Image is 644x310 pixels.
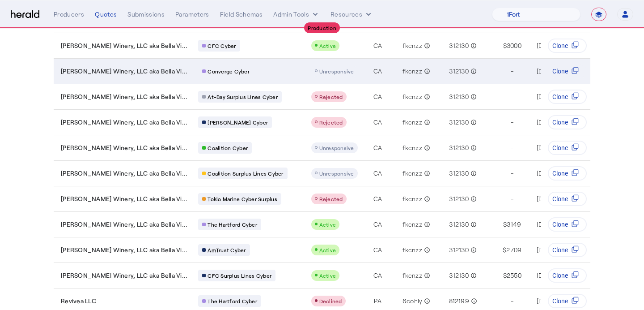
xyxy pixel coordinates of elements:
[537,93,581,100] span: [DATE] 11:27 AM
[374,297,381,306] span: PA
[449,194,469,203] span: 312130
[537,169,581,177] span: [DATE] 11:27 AM
[422,245,430,254] mat-icon: info_outline
[54,10,84,19] div: Producers
[449,67,469,76] span: 312130
[208,272,271,279] span: CFC Surplus Lines Cyber
[537,144,581,151] span: [DATE] 11:27 AM
[507,220,521,229] span: 3149
[511,118,513,127] span: -
[319,43,336,49] span: Active
[319,170,354,177] span: Unresponsive
[319,68,354,74] span: Unresponsive
[422,118,430,127] mat-icon: info_outline
[61,67,187,76] span: [PERSON_NAME] Winery, LLC aka Bella Vi...
[422,67,430,76] mat-icon: info_outline
[548,141,587,155] button: Clone
[373,271,382,280] span: CA
[449,118,469,127] span: 312130
[469,297,477,306] mat-icon: info_outline
[373,194,382,203] span: CA
[319,196,343,202] span: Rejected
[552,194,568,203] span: Clone
[373,169,382,178] span: CA
[208,297,257,305] span: The Hartford Cyber
[208,93,278,100] span: At-Bay Surplus Lines Cyber
[511,92,513,101] span: -
[537,195,581,202] span: [DATE] 11:27 AM
[449,143,469,152] span: 312130
[422,194,430,203] mat-icon: info_outline
[511,67,513,76] span: -
[552,143,568,152] span: Clone
[402,220,422,229] span: fkcnzz
[511,194,513,203] span: -
[469,194,477,203] mat-icon: info_outline
[548,90,587,104] button: Clone
[552,41,568,50] span: Clone
[11,10,39,19] img: Herald Logo
[208,119,268,126] span: [PERSON_NAME] Cyber
[373,41,382,50] span: CA
[208,170,283,177] span: Coalition Surplus Lines Cyber
[304,22,340,33] div: Production
[402,41,422,50] span: fkcnzz
[548,192,587,206] button: Clone
[402,118,422,127] span: fkcnzz
[95,10,117,19] div: Quotes
[422,271,430,280] mat-icon: info_outline
[469,41,477,50] mat-icon: info_outline
[507,271,521,280] span: 2550
[330,10,373,19] button: Resources dropdown menu
[402,297,423,306] span: 6cohly
[552,271,568,280] span: Clone
[208,42,236,49] span: CFC Cyber
[373,67,382,76] span: CA
[61,194,187,203] span: [PERSON_NAME] Winery, LLC aka Bella Vi...
[61,41,187,50] span: [PERSON_NAME] Winery, LLC aka Bella Vi...
[402,194,422,203] span: fkcnzz
[503,245,506,254] span: $
[319,119,343,125] span: Rejected
[61,271,187,280] span: [PERSON_NAME] Winery, LLC aka Bella Vi...
[511,143,513,152] span: -
[402,92,422,101] span: fkcnzz
[61,297,96,306] span: Revivea LLC
[469,67,477,76] mat-icon: info_outline
[422,169,430,178] mat-icon: info_outline
[319,221,336,228] span: Active
[548,115,587,129] button: Clone
[402,245,422,254] span: fkcnzz
[449,271,469,280] span: 312130
[537,42,581,49] span: [DATE] 11:27 AM
[537,246,581,254] span: [DATE] 11:27 AM
[373,118,382,127] span: CA
[319,145,354,151] span: Unresponsive
[548,166,587,181] button: Clone
[548,268,587,283] button: Clone
[373,220,382,229] span: CA
[422,92,430,101] mat-icon: info_outline
[537,67,581,75] span: [DATE] 11:27 AM
[537,297,580,305] span: [DATE] 7:24 PM
[449,245,469,254] span: 312130
[469,118,477,127] mat-icon: info_outline
[61,169,187,178] span: [PERSON_NAME] Winery, LLC aka Bella Vi...
[469,92,477,101] mat-icon: info_outline
[61,220,187,229] span: [PERSON_NAME] Winery, LLC aka Bella Vi...
[208,246,246,254] span: AmTrust Cyber
[548,217,587,232] button: Clone
[552,118,568,127] span: Clone
[373,245,382,254] span: CA
[449,169,469,178] span: 312130
[402,67,422,76] span: fkcnzz
[422,297,430,306] mat-icon: info_outline
[422,41,430,50] mat-icon: info_outline
[449,220,469,229] span: 312130
[537,220,581,228] span: [DATE] 11:27 AM
[548,294,587,308] button: Clone
[469,245,477,254] mat-icon: info_outline
[511,297,513,306] span: -
[402,143,422,152] span: fkcnzz
[469,220,477,229] mat-icon: info_outline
